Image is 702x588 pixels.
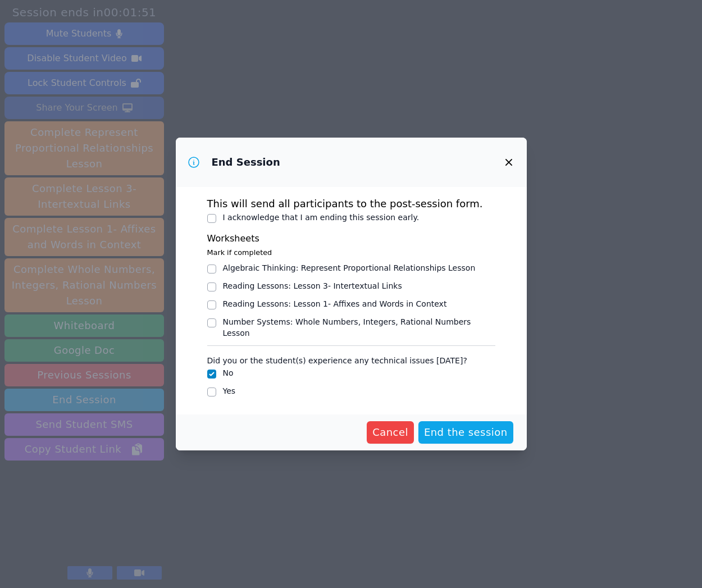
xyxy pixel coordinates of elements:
span: End the session [424,425,508,440]
button: Cancel [367,421,414,444]
h3: Worksheets [207,232,495,245]
div: Reading Lessons : Lesson 1- Affixes and Words in Context [223,298,447,309]
h3: End Session [212,156,280,169]
label: No [223,368,234,377]
label: I acknowledge that I am ending this session early. [223,213,420,222]
button: End the session [418,421,513,444]
p: This will send all participants to the post-session form. [207,196,495,212]
span: Cancel [372,425,408,440]
div: Number Systems : Whole Numbers, Integers, Rational Numbers Lesson [223,316,495,339]
small: Mark if completed [207,248,272,257]
div: Algebraic Thinking : Represent Proportional Relationships Lesson [223,262,476,274]
div: Reading Lessons : Lesson 3- Intertextual Links [223,280,402,291]
label: Yes [223,386,236,395]
legend: Did you or the student(s) experience any technical issues [DATE]? [207,350,467,367]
